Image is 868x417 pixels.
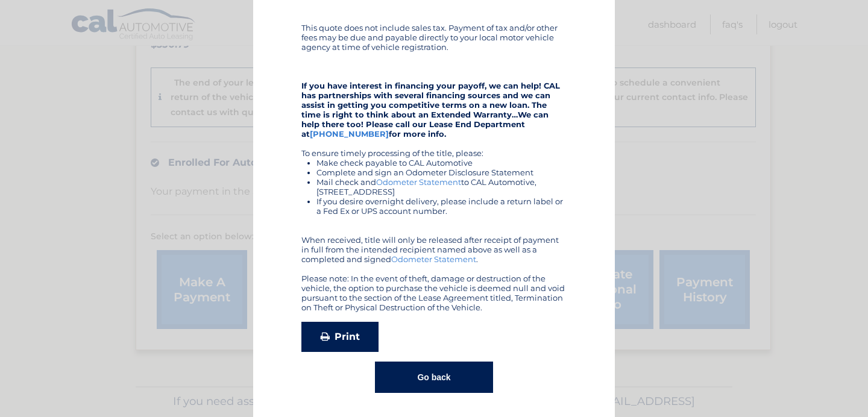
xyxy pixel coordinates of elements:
li: Complete and sign an Odometer Disclosure Statement [316,168,567,177]
a: Print [301,322,379,352]
button: Go back [375,362,492,393]
a: [PHONE_NUMBER] [310,129,389,139]
li: If you desire overnight delivery, please include a return label or a Fed Ex or UPS account number. [316,196,567,216]
li: Make check payable to CAL Automotive [316,158,567,168]
strong: If you have interest in financing your payoff, we can help! CAL has partnerships with several fin... [301,81,560,139]
li: Mail check and to CAL Automotive, [STREET_ADDRESS] [316,177,567,196]
a: Odometer Statement [376,177,461,187]
a: Odometer Statement [391,254,476,264]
